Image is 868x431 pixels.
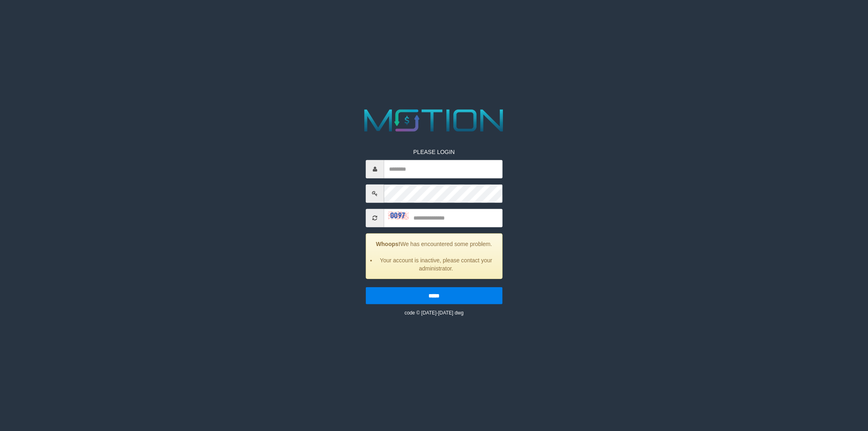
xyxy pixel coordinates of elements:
[358,106,510,136] img: MOTION_logo.png
[366,233,503,279] div: We has encountered some problem.
[388,211,409,220] img: captcha
[404,310,464,315] small: code © [DATE]-[DATE] dwg
[376,256,496,272] li: Your account is inactive, please contact your administrator.
[366,147,503,156] p: PLEASE LOGIN
[376,240,400,247] strong: Whoops!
